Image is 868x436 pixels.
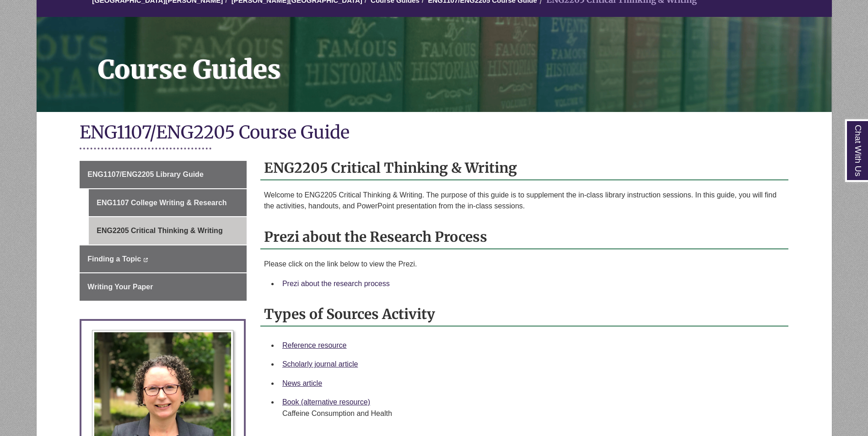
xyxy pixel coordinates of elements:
[80,121,788,145] h1: ENG1107/ENG2205 Course Guide
[282,360,358,368] a: Scholarly journal article
[260,303,788,327] h2: Types of Sources Activity
[89,189,247,217] a: ENG1107 College Writing & Research
[282,341,347,349] a: Reference resource
[143,258,148,262] i: This link opens in a new window
[282,408,781,419] div: Caffeine Consumption and Health
[282,398,370,406] a: Book (alternative resource)
[37,17,832,112] a: Course Guides
[87,255,141,263] span: Finding a Topic
[80,161,247,301] div: Guide Page Menu
[264,259,785,270] p: Please click on the link below to view the Prezi.
[87,283,153,291] span: Writing Your Paper
[260,156,788,181] h2: ENG2205 Critical Thinking & Writing
[87,170,203,178] span: ENG1107/ENG2205 Library Guide
[282,379,322,387] a: News article
[264,190,785,212] p: Welcome to ENG2205 Critical Thinking & Writing. The purpose of this guide is to supplement the in...
[89,217,247,245] a: ENG2205 Critical Thinking & Writing
[80,245,247,273] a: Finding a Topic
[88,17,832,100] h1: Course Guides
[282,280,390,287] a: Prezi about the research process
[80,273,247,301] a: Writing Your Paper
[260,225,788,250] h2: Prezi about the Research Process
[80,161,247,188] a: ENG1107/ENG2205 Library Guide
